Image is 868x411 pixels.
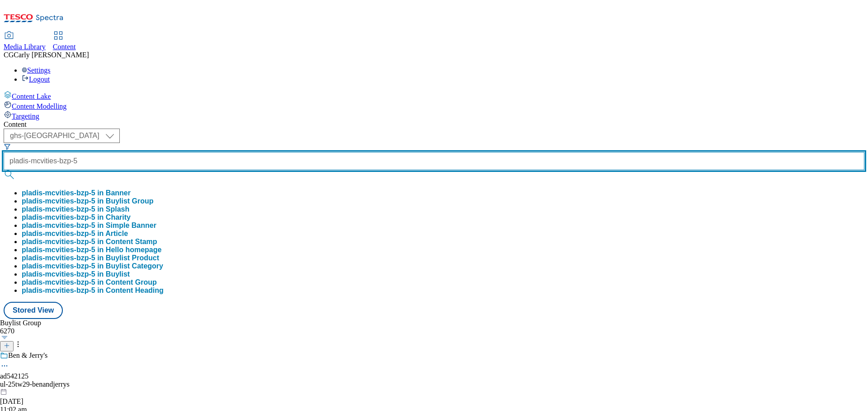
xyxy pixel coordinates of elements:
[22,278,157,286] div: pladis-mcvities-bzp-5 in
[22,238,157,246] button: pladis-mcvities-bzp-5 in Content Stamp
[22,262,163,270] div: pladis-mcvities-bzp-5 in
[12,102,66,110] span: Content Modelling
[22,213,131,222] div: pladis-mcvities-bzp-5 in
[106,278,157,286] span: Content Group
[4,152,864,170] input: Search
[22,254,159,262] button: pladis-mcvities-bzp-5 in Buylist Product
[4,32,46,51] a: Media Library
[4,51,14,59] span: CG
[8,351,47,360] div: Ben & Jerry's
[4,302,63,319] button: Stored View
[22,230,128,238] button: pladis-mcvities-bzp-5 in Article
[53,32,76,51] a: Content
[22,246,161,254] button: pladis-mcvities-bzp-5 in Hello homepage
[106,262,163,270] span: Buylist Category
[53,43,76,51] span: Content
[4,143,11,150] svg: Search Filters
[22,205,129,213] button: pladis-mcvities-bzp-5 in Splash
[4,91,864,101] a: Content Lake
[106,197,154,205] span: Buylist Group
[12,92,51,100] span: Content Lake
[22,222,156,230] button: pladis-mcvities-bzp-5 in Simple Banner
[22,238,157,246] div: pladis-mcvities-bzp-5 in
[4,101,864,111] a: Content Modelling
[14,51,89,59] span: Carly [PERSON_NAME]
[22,66,51,74] a: Settings
[22,197,154,205] div: pladis-mcvities-bzp-5 in
[22,262,163,270] button: pladis-mcvities-bzp-5 in Buylist Category
[22,286,164,295] button: pladis-mcvities-bzp-5 in Content Heading
[22,213,131,222] button: pladis-mcvities-bzp-5 in Charity
[22,197,154,205] button: pladis-mcvities-bzp-5 in Buylist Group
[106,213,131,221] span: Charity
[12,112,39,120] span: Targeting
[22,75,50,83] a: Logout
[22,270,130,278] button: pladis-mcvities-bzp-5 in Buylist
[4,43,46,51] span: Media Library
[4,120,864,129] div: Content
[4,111,864,120] a: Targeting
[22,189,131,197] button: pladis-mcvities-bzp-5 in Banner
[106,238,157,245] span: Content Stamp
[22,278,157,286] button: pladis-mcvities-bzp-5 in Content Group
